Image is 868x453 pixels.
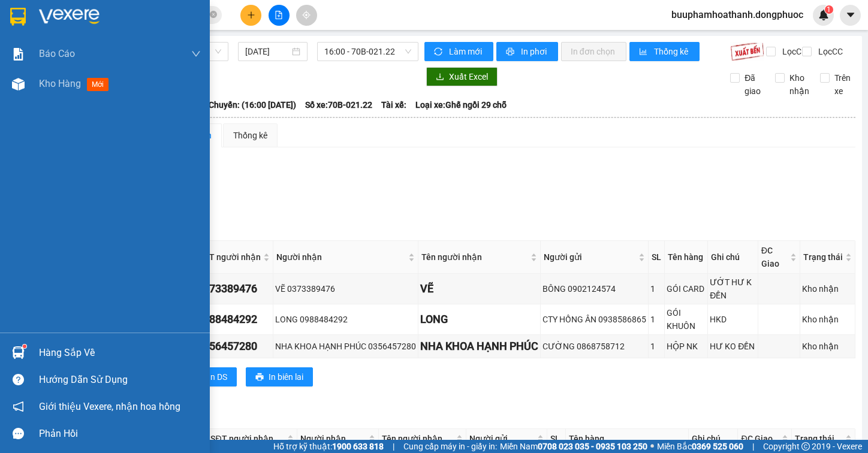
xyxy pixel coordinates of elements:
div: 0373389476 [197,280,271,297]
td: NHA KHOA HẠNH PHÚC [418,335,541,358]
th: Tên hàng [566,429,689,449]
span: Thống kê [654,45,690,58]
span: Giới thiệu Vexere, nhận hoa hồng [39,399,180,414]
td: 0356457280 [195,335,273,358]
span: 1 [827,5,831,14]
div: HỘP NK [667,340,706,353]
div: ƯỚT HƯ K ĐỀN [710,276,756,302]
img: 9k= [730,42,764,61]
th: Ghi chú [708,241,758,274]
span: caret-down [845,10,856,20]
div: Hướng dẫn sử dụng [39,371,201,389]
th: SL [649,241,665,274]
button: syncLàm mới [424,42,493,61]
span: aim [302,11,311,19]
button: downloadXuất Excel [426,67,498,86]
img: warehouse-icon [12,78,25,90]
td: LONG [418,304,541,335]
span: 16:00 - 70B-021.22 [324,43,411,61]
span: Tài xế: [381,98,406,111]
span: Hỗ trợ kỹ thuật: [273,440,384,453]
div: Hàng sắp về [39,344,201,362]
span: Số xe: 70B-021.22 [305,98,372,111]
button: file-add [269,5,290,26]
button: printerIn DS [185,367,237,386]
div: BÔNG 0902124574 [542,282,646,295]
span: Kho hàng [39,78,81,89]
sup: 1 [23,345,26,348]
img: solution-icon [12,48,25,61]
div: 1 [650,313,662,326]
td: 0988484292 [195,304,273,335]
strong: 1900 633 818 [332,442,384,451]
span: Người nhận [276,250,406,264]
div: 0356457280 [197,338,271,355]
span: printer [255,373,264,382]
img: logo-vxr [10,8,26,26]
span: notification [13,401,24,412]
span: message [13,428,24,439]
span: sync [434,47,444,57]
span: Người gửi [544,250,636,264]
span: Lọc CR [777,45,809,58]
span: ĐC Giao [761,244,788,270]
span: close-circle [210,11,217,18]
div: LONG [420,311,538,328]
div: NHA KHOA HẠNH PHÚC 0356457280 [275,340,416,353]
button: aim [296,5,317,26]
div: CƯỜNG 0868758712 [542,340,646,353]
span: download [436,73,444,82]
div: GÓI KHUÔN [667,306,706,333]
span: plus [247,11,255,19]
span: ĐC Giao [741,432,779,445]
span: copyright [801,442,810,451]
span: bar-chart [639,47,649,57]
img: icon-new-feature [818,10,829,20]
th: SL [547,429,566,449]
div: NHA KHOA HẠNH PHÚC [420,338,538,355]
th: Ghi chú [689,429,739,449]
span: Người gửi [469,432,535,445]
span: Miền Nam [500,440,647,453]
span: question-circle [13,374,24,385]
span: Trạng thái [795,432,843,445]
span: SĐT người nhận [210,432,285,445]
div: VẼ 0373389476 [275,282,416,295]
span: SĐT người nhận [198,250,261,264]
td: VẼ [418,274,541,304]
span: Người nhận [300,432,366,445]
img: warehouse-icon [12,346,25,359]
th: Tên hàng [665,241,708,274]
strong: 0708 023 035 - 0935 103 250 [538,442,647,451]
button: caret-down [840,5,861,26]
span: Cung cấp máy in - giấy in: [403,440,497,453]
span: Tên người nhận [382,432,454,445]
span: close-circle [210,10,217,21]
span: Trên xe [830,71,856,98]
span: printer [506,47,516,57]
div: 1 [650,340,662,353]
button: plus [240,5,261,26]
input: 11/09/2025 [245,45,290,58]
span: mới [87,78,108,91]
span: In DS [208,370,227,383]
button: bar-chartThống kê [629,42,700,61]
span: Loại xe: Ghế ngồi 29 chỗ [415,98,507,111]
strong: 0369 525 060 [692,442,743,451]
span: In phơi [521,45,548,58]
div: Phản hồi [39,425,201,443]
span: Đã giao [740,71,766,98]
span: down [191,49,201,59]
div: GÓI CARD [667,282,706,295]
div: LONG 0988484292 [275,313,416,326]
div: Thống kê [233,129,267,142]
span: Lọc CC [813,45,845,58]
span: | [393,440,394,453]
button: printerIn biên lai [246,367,313,386]
div: Kho nhận [802,313,853,326]
span: Miền Bắc [657,440,743,453]
div: 0988484292 [197,311,271,328]
span: buuphamhoathanh.dongphuoc [662,7,813,22]
span: In biên lai [269,370,303,383]
span: Kho nhận [785,71,814,98]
